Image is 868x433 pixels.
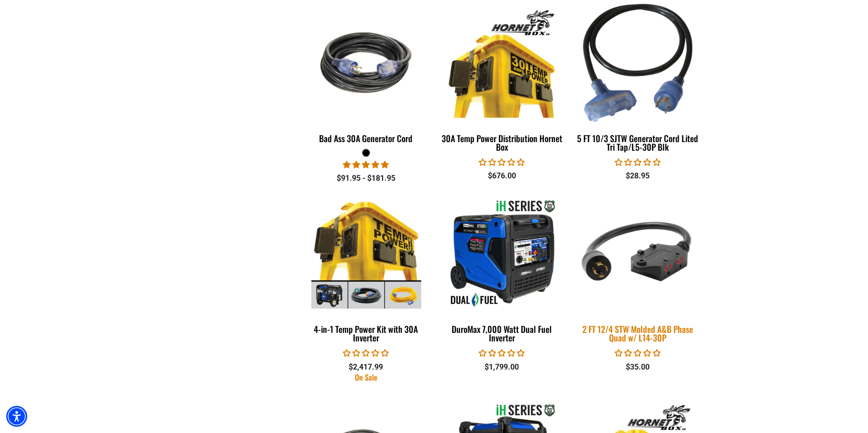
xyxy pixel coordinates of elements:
[343,160,389,169] span: 5.00 stars
[577,361,699,373] div: $35.00
[441,325,563,342] div: DuroMax 7,000 Watt Dual Fuel Inverter
[306,199,426,309] img: 4-in-1 Temp Power Kit with 30A Inverter
[571,193,704,315] img: 2 FT 12/4 STW Molded A&B Phase Quad w/ L14-30P
[441,194,563,348] a: DuroMax 7,000 Watt Dual Fuel Inverter DuroMax 7,000 Watt Dual Fuel Inverter
[305,173,427,184] div: $91.95 - $181.95
[442,199,562,309] img: DuroMax 7,000 Watt Dual Fuel Inverter
[441,170,563,182] div: $676.00
[615,158,661,167] span: 0.00 stars
[577,170,699,182] div: $28.95
[578,4,698,123] img: 5 FT 10/3 SJTW Generator Cord Lited Tri Tap/L5-30P Blk
[305,361,427,373] div: $2,417.99
[441,361,563,373] div: $1,799.00
[577,194,699,348] a: 2 FT 12/4 STW Molded A&B Phase Quad w/ L14-30P 2 FT 12/4 STW Molded A&B Phase Quad w/ L14-30P
[479,349,525,358] span: 0.00 stars
[441,134,563,151] div: 30A Temp Power Distribution Hornet Box
[577,3,699,157] a: 5 FT 10/3 SJTW Generator Cord Lited Tri Tap/L5-30P Blk 5 FT 10/3 SJTW Generator Cord Lited Tri Ta...
[479,158,525,167] span: 0.00 stars
[305,194,427,348] a: 4-in-1 Temp Power Kit with 30A Inverter 4-in-1 Temp Power Kit with 30A Inverter
[577,325,699,342] div: 2 FT 12/4 STW Molded A&B Phase Quad w/ L14-30P
[577,134,699,151] div: 5 FT 10/3 SJTW Generator Cord Lited Tri Tap/L5-30P Blk
[305,373,427,381] div: On Sale
[305,3,427,148] a: black Bad Ass 30A Generator Cord
[442,8,562,118] img: 30A Temp Power Distribution Hornet Box
[305,325,427,342] div: 4-in-1 Temp Power Kit with 30A Inverter
[615,349,661,358] span: 0.00 stars
[306,8,426,118] img: black
[343,349,389,358] span: 0.00 stars
[305,134,427,143] div: Bad Ass 30A Generator Cord
[441,3,563,157] a: 30A Temp Power Distribution Hornet Box 30A Temp Power Distribution Hornet Box
[6,406,27,427] div: Accessibility Menu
